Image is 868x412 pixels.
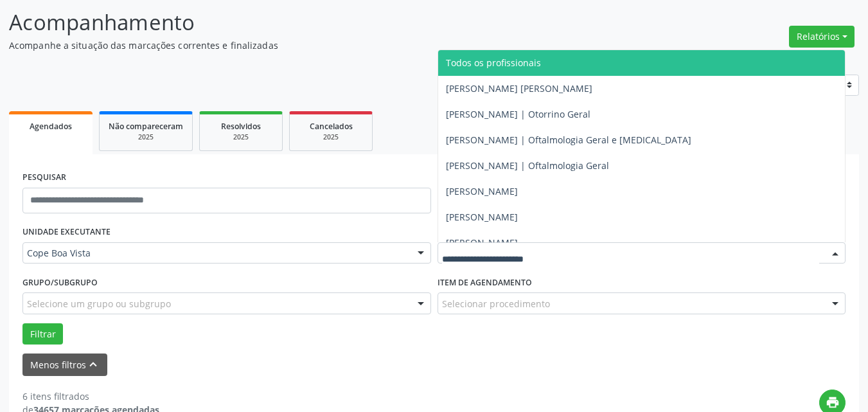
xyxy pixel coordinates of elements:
i: print [826,395,840,409]
label: PESQUISAR [22,168,66,188]
label: Item de agendamento [438,273,532,292]
div: 2025 [209,132,273,142]
button: Menos filtroskeyboard_arrow_up [22,354,107,376]
span: Agendados [30,121,72,132]
span: [PERSON_NAME] [PERSON_NAME] [446,82,592,94]
span: [PERSON_NAME] [446,185,518,197]
span: [PERSON_NAME] | Oftalmologia Geral e [MEDICAL_DATA] [446,134,691,146]
p: Acompanhe a situação das marcações correntes e finalizadas [9,39,604,52]
div: 2025 [299,132,363,142]
button: Filtrar [22,323,63,345]
p: Acompanhamento [9,6,604,39]
label: Grupo/Subgrupo [22,273,98,292]
i: keyboard_arrow_up [86,357,100,372]
div: 2025 [109,132,183,142]
span: Selecionar procedimento [442,297,550,310]
span: [PERSON_NAME] | Otorrino Geral [446,108,590,120]
span: [PERSON_NAME] [446,237,518,249]
span: Não compareceram [109,121,183,132]
span: [PERSON_NAME] [446,211,518,223]
span: Todos os profissionais [446,57,541,69]
span: Cope Boa Vista [27,247,405,260]
span: Cancelados [310,121,353,132]
span: Resolvidos [221,121,261,132]
span: Selecione um grupo ou subgrupo [27,297,171,310]
span: [PERSON_NAME] | Oftalmologia Geral [446,159,609,172]
label: UNIDADE EXECUTANTE [22,222,111,242]
button: Relatórios [789,26,855,48]
div: 6 itens filtrados [22,390,159,403]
